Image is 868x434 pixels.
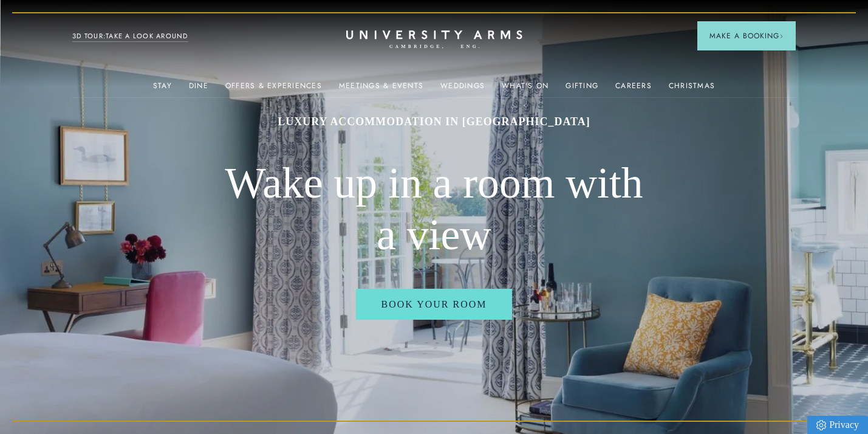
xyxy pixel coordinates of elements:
[217,157,651,260] h2: Wake up in a room with a view
[807,416,868,434] a: Privacy
[217,114,651,129] h1: Luxury Accommodation in [GEOGRAPHIC_DATA]
[440,81,485,97] a: Weddings
[709,30,784,41] span: Make a Booking
[615,81,652,97] a: Careers
[72,31,188,42] a: 3D TOUR:TAKE A LOOK AROUND
[153,81,172,97] a: Stay
[339,81,423,97] a: Meetings & Events
[816,420,826,430] img: Privacy
[669,81,715,97] a: Christmas
[502,81,548,97] a: What's On
[189,81,208,97] a: Dine
[779,34,784,38] img: Arrow icon
[697,21,796,50] button: Make a BookingArrow icon
[346,30,522,49] a: Home
[356,289,513,320] a: Book Your Room
[225,81,322,97] a: Offers & Experiences
[566,81,598,97] a: Gifting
